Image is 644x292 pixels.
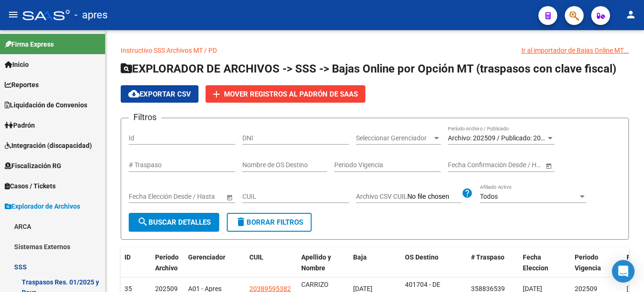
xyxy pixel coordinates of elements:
[151,247,184,278] datatable-header-cell: Período Archivo
[124,253,131,261] span: ID
[235,218,303,227] span: Borrar Filtros
[301,253,331,272] span: Apellido y Nombre
[5,140,92,151] span: Integración (discapacidad)
[211,89,222,100] mat-icon: add
[184,247,246,278] datatable-header-cell: Gerenciador
[401,247,467,278] datatable-header-cell: OS Destino
[121,47,217,54] a: Instructivo SSS Archivos MT / PD
[155,253,179,272] span: Período Archivo
[448,161,482,169] input: Fecha inicio
[137,218,211,227] span: Buscar Detalles
[462,187,473,199] mat-icon: help
[5,120,35,130] span: Padrón
[356,193,407,200] span: Archivo CSV CUIL
[5,80,39,90] span: Reportes
[227,213,312,232] button: Borrar Filtros
[467,247,519,278] datatable-header-cell: # Traspaso
[407,193,462,201] input: Archivo CSV CUIL
[246,247,297,278] datatable-header-cell: CUIL
[224,90,358,98] span: Mover registros al PADRÓN de SAAS
[405,253,438,261] span: OS Destino
[448,134,556,142] span: Archivo: 202509 / Publicado: 202508
[5,181,56,191] span: Casos / Tickets
[129,193,163,201] input: Fecha inicio
[625,9,636,20] mat-icon: person
[129,213,219,232] button: Buscar Detalles
[137,216,149,227] mat-icon: search
[5,161,61,171] span: Fiscalización RG
[353,253,367,261] span: Baja
[235,216,247,227] mat-icon: delete
[5,39,54,49] span: Firma Express
[5,59,29,70] span: Inicio
[224,192,234,202] button: Open calendar
[480,193,498,200] span: Todos
[129,111,161,124] h3: Filtros
[121,247,151,278] datatable-header-cell: ID
[519,247,571,278] datatable-header-cell: Fecha Eleccion
[8,9,19,20] mat-icon: menu
[490,161,537,169] input: Fecha fin
[575,253,601,272] span: Periodo Vigencia
[121,85,198,103] button: Exportar CSV
[171,193,217,201] input: Fecha fin
[571,247,623,278] datatable-header-cell: Periodo Vigencia
[128,88,140,99] mat-icon: cloud_download
[121,62,616,75] span: EXPLORADOR DE ARCHIVOS -> SSS -> Bajas Online por Opción MT (traspasos con clave fiscal)
[471,253,504,261] span: # Traspaso
[5,100,87,110] span: Liquidación de Convenios
[249,253,264,261] span: CUIL
[128,90,191,98] span: Exportar CSV
[356,134,432,142] span: Seleccionar Gerenciador
[349,247,401,278] datatable-header-cell: Baja
[612,260,635,283] div: Open Intercom Messenger
[297,247,349,278] datatable-header-cell: Apellido y Nombre
[188,253,225,261] span: Gerenciador
[521,45,629,56] div: Ir al importador de Bajas Online MT...
[74,5,107,25] span: - apres
[544,161,553,170] button: Open calendar
[5,201,80,211] span: Explorador de Archivos
[206,85,365,103] button: Mover registros al PADRÓN de SAAS
[523,253,548,272] span: Fecha Eleccion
